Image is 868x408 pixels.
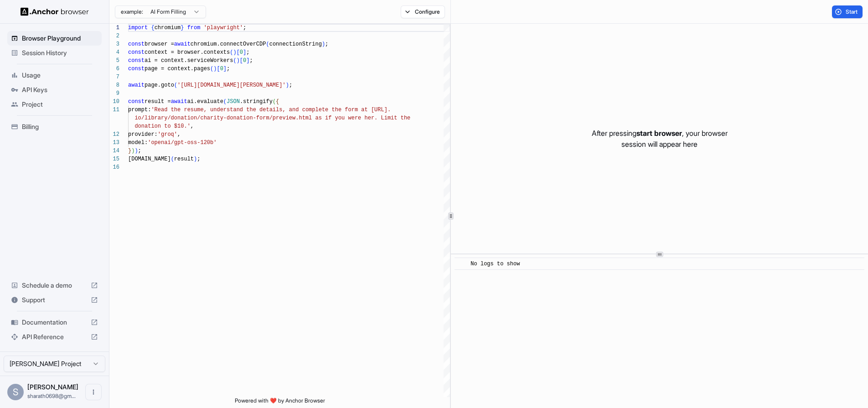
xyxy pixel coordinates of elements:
div: Project [7,97,102,112]
button: Start [832,5,863,18]
span: Sharath Sriram [27,383,78,391]
span: provider: [128,131,158,138]
span: page.goto [145,82,174,88]
span: Billing [22,122,98,131]
span: page = context.pages [145,66,210,72]
span: const [128,41,145,47]
span: ; [197,156,200,162]
span: ai.evaluate [187,98,223,105]
button: Open menu [85,384,102,400]
span: 'Read the resume, understand the details, and comp [151,107,315,113]
span: html as if you were her. Limit the [299,115,410,121]
span: Usage [22,71,98,80]
span: , [177,131,181,138]
div: Schedule a demo [7,278,102,293]
span: API Keys [22,85,98,94]
span: ; [325,41,328,47]
span: model: [128,139,148,146]
div: Session History [7,46,102,60]
span: .stringify [240,98,273,105]
div: 13 [109,139,119,147]
span: ( [266,41,269,47]
div: 16 [109,163,119,171]
span: ( [210,66,213,72]
span: connectionString [269,41,322,47]
span: ] [223,66,227,72]
span: ( [174,82,177,88]
span: const [128,66,145,72]
span: result = [145,98,171,105]
span: '[URL][DOMAIN_NAME][PERSON_NAME]' [177,82,286,88]
span: ( [223,98,227,105]
div: Support [7,293,102,307]
span: await [171,98,187,105]
span: lete the form at [URL]. [315,107,391,113]
span: prompt: [128,107,151,113]
div: Billing [7,119,102,134]
span: ) [134,148,138,154]
span: Project [22,100,98,109]
div: 2 [109,32,119,40]
span: Support [22,295,87,305]
div: 3 [109,40,119,48]
span: } [128,148,131,154]
span: ) [286,82,289,88]
span: 'openai/gpt-oss-120b' [148,139,217,146]
div: Usage [7,68,102,83]
span: ; [243,25,246,31]
span: } [181,25,184,31]
span: ( [171,156,174,162]
span: [ [217,66,220,72]
div: S [7,384,24,400]
img: Anchor Logo [21,7,89,16]
span: 'groq' [158,131,177,138]
span: Start [846,8,858,15]
span: await [128,82,145,88]
button: Configure [401,5,445,18]
span: io/library/donation/charity-donation-form/preview. [134,115,299,121]
span: ( [233,57,236,64]
span: [ [237,49,240,56]
div: 4 [109,48,119,57]
span: start browser [636,129,682,138]
span: await [174,41,191,47]
span: chromium.connectOverCDP [191,41,266,47]
span: donation to $10.' [134,123,190,129]
div: 14 [109,147,119,155]
span: 0 [240,49,243,56]
span: Powered with ❤️ by Anchor Browser [235,397,325,408]
span: , [191,123,194,129]
div: 9 [109,89,119,98]
span: API Reference [22,332,87,341]
span: ; [249,57,253,64]
div: 7 [109,73,119,81]
span: ; [138,148,141,154]
span: ai = context.serviceWorkers [145,57,233,64]
span: const [128,98,145,105]
div: 1 [109,24,119,32]
span: Schedule a demo [22,281,87,290]
span: [DOMAIN_NAME] [128,156,171,162]
div: 5 [109,57,119,65]
span: ; [246,49,249,56]
span: sharath0698@gmail.com [27,393,76,399]
span: ) [194,156,197,162]
span: { [151,25,154,31]
div: Browser Playground [7,31,102,46]
span: [ [240,57,243,64]
div: 10 [109,98,119,106]
p: After pressing , your browser session will appear here [592,128,728,150]
span: import [128,25,148,31]
span: ) [322,41,325,47]
span: ) [131,148,134,154]
span: context = browser.contexts [145,49,230,56]
span: const [128,49,145,56]
span: ) [233,49,236,56]
div: 12 [109,130,119,139]
span: ( [230,49,233,56]
span: browser = [145,41,174,47]
span: const [128,57,145,64]
span: ) [213,66,217,72]
span: Documentation [22,318,87,327]
span: ; [227,66,230,72]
